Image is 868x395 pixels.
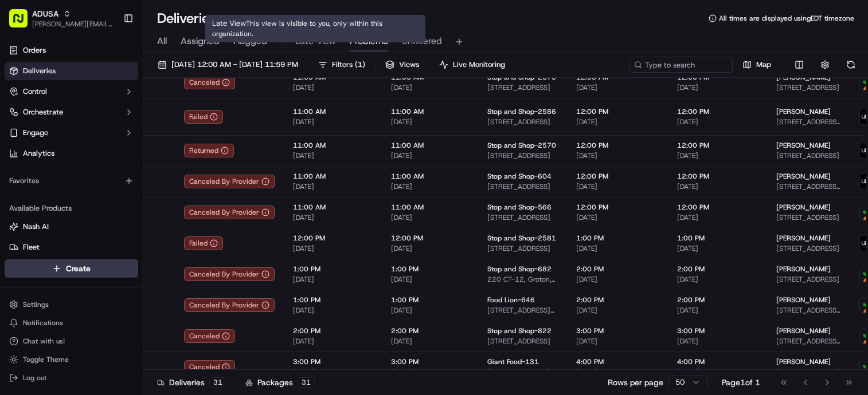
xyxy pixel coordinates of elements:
span: 12:00 PM [576,141,659,150]
span: Stop and Shop-2586 [487,107,556,116]
span: All [157,34,167,48]
button: Start new chat [195,113,209,127]
div: 31 [298,377,315,388]
span: Notifications [23,318,63,327]
span: Views [399,60,419,70]
span: Analytics [23,148,54,159]
span: [PERSON_NAME] [776,357,831,366]
span: 3:00 PM [677,326,758,335]
span: Pylon [114,284,139,293]
span: [DATE] [677,337,758,346]
span: Chat with us! [23,337,65,346]
span: Stop and Shop-822 [487,326,552,335]
span: [STREET_ADDRESS] [487,182,558,191]
span: 11:00 AM [391,141,469,150]
span: [DATE] [677,151,758,160]
div: Past conversations [11,149,77,158]
button: Canceled [184,329,235,343]
input: Got a question? Start typing here... [30,74,206,86]
button: Live Monitoring [434,57,510,73]
span: [DATE] [576,83,659,92]
span: 11:00 AM [293,172,373,181]
span: Knowledge Base [23,256,88,267]
span: 12:00 PM [391,234,469,243]
span: [STREET_ADDRESS] [487,151,558,160]
div: 31 [209,377,226,388]
button: ADUSA [32,8,58,19]
span: 1:00 PM [391,295,469,305]
span: [DATE] [576,213,659,222]
span: 12:00 PM [293,234,373,243]
span: [STREET_ADDRESS] [776,213,841,222]
span: Nash AI [23,222,49,232]
span: 11:00 AM [391,172,469,181]
p: Welcome 👋 [11,46,209,64]
span: [DATE] [293,368,373,377]
span: Giant Food-131 [487,357,539,366]
span: [DATE] [576,337,659,346]
span: [STREET_ADDRESS] [487,117,558,127]
span: • [95,208,99,218]
a: Nash AI [9,222,134,232]
button: Filters(1) [313,57,370,73]
span: Stop and Shop-2570 [487,141,556,150]
span: 12:00 PM [576,172,659,181]
button: See all [178,147,209,160]
span: [DATE] [391,306,469,315]
span: [DATE] [391,117,469,127]
div: 💻 [97,257,106,266]
span: [STREET_ADDRESS][PERSON_NAME] [776,117,841,127]
span: [PERSON_NAME] [776,107,831,116]
p: Rows per page [608,377,663,388]
span: Log out [23,373,46,382]
span: [STREET_ADDRESS][PERSON_NAME] [776,182,841,191]
span: Stop and Shop-604 [487,172,552,181]
span: [STREET_ADDRESS] [776,244,841,253]
span: Stop and Shop-566 [487,203,552,212]
button: Failed [184,236,223,250]
span: [DATE] [576,151,659,160]
span: [DATE] [677,306,758,315]
span: Control [23,86,47,97]
span: [STREET_ADDRESS] [487,213,558,222]
input: Type to search [630,57,733,73]
div: Failed [184,110,223,124]
img: 1736555255976-a54dd68f-1ca7-489b-9aae-adbdc363a1c4 [23,178,32,187]
span: [DATE] [391,244,469,253]
span: [DATE] [576,275,659,284]
a: 💻API Documentation [92,251,189,272]
span: 2:00 PM [576,264,659,274]
a: Powered byPylon [81,283,139,293]
span: [STREET_ADDRESS] [776,151,841,160]
span: 12:00 PM [677,141,758,150]
span: 1:00 PM [391,264,469,274]
span: [DATE] [293,182,373,191]
button: ADUSA[PERSON_NAME][EMAIL_ADDRESS][PERSON_NAME][DOMAIN_NAME] [5,5,119,32]
div: Start new chat [52,109,188,121]
span: 220 CT-12, Groton, CT 06340, [GEOGRAPHIC_DATA] [487,275,558,284]
span: Orders [23,45,46,56]
span: [PERSON_NAME] [776,172,831,181]
div: Deliveries [157,377,226,388]
span: [DATE] [293,117,373,127]
span: [DATE] [677,275,758,284]
span: [PERSON_NAME][EMAIL_ADDRESS][PERSON_NAME][DOMAIN_NAME] [32,19,114,29]
h1: Deliveries [157,9,216,27]
span: 2:00 PM [576,295,659,305]
span: All times are displayed using EDT timezone [719,14,854,23]
span: 12:00 PM [677,172,758,181]
button: Orchestrate [5,103,138,121]
button: Settings [5,297,138,313]
span: [DATE] [391,182,469,191]
button: Canceled By Provider [184,175,275,188]
span: 12:00 PM [677,107,758,116]
span: [DATE] [677,244,758,253]
img: 1736555255976-a54dd68f-1ca7-489b-9aae-adbdc363a1c4 [23,209,32,218]
span: 2:00 PM [677,264,758,274]
a: Deliveries [5,62,138,80]
button: Canceled [184,360,235,374]
span: Assigned [181,34,220,48]
span: [DATE] [677,182,758,191]
span: 12:00 PM [677,203,758,212]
